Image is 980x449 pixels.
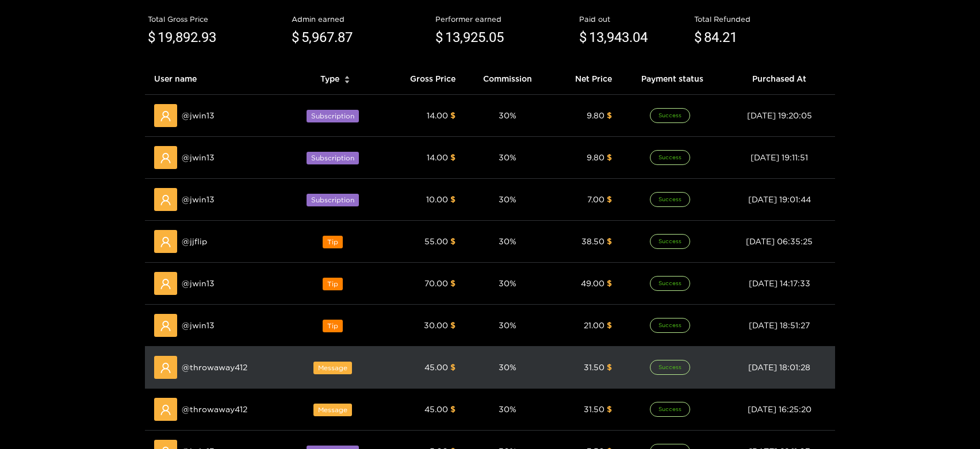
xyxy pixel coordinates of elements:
[694,27,702,49] span: $
[581,237,604,245] span: 38.50
[450,405,455,413] span: $
[148,27,155,49] span: $
[307,194,359,206] span: Subscription
[450,237,455,245] span: $
[550,63,621,95] th: Net Price
[160,404,171,416] span: user
[323,320,343,332] span: Tip
[160,152,171,164] span: user
[450,195,455,204] span: $
[435,27,443,49] span: $
[427,111,448,120] span: 14.00
[748,363,810,371] span: [DATE] 18:01:28
[182,403,247,416] span: @ throwaway412
[748,195,811,204] span: [DATE] 19:01:44
[160,236,171,248] span: user
[650,318,690,333] span: Success
[499,195,516,204] span: 30 %
[499,237,516,245] span: 30 %
[182,193,215,206] span: @ jwin13
[589,29,629,45] span: 13,943
[587,195,604,204] span: 7.00
[579,13,688,25] div: Paid out
[748,405,811,413] span: [DATE] 16:25:20
[584,363,604,371] span: 31.50
[307,152,359,164] span: Subscription
[450,279,455,287] span: $
[450,111,455,120] span: $
[334,29,353,45] span: .87
[650,402,690,417] span: Success
[198,29,216,45] span: .93
[499,405,516,413] span: 30 %
[719,29,737,45] span: .21
[426,195,448,204] span: 10.00
[650,150,690,165] span: Success
[499,321,516,329] span: 30 %
[607,279,612,287] span: $
[182,235,207,248] span: @ jjflip
[450,363,455,371] span: $
[383,63,465,95] th: Gross Price
[650,234,690,249] span: Success
[450,321,455,329] span: $
[182,151,215,164] span: @ jwin13
[158,29,198,45] span: 19,892
[160,110,171,122] span: user
[607,237,612,245] span: $
[629,29,648,45] span: .04
[182,109,215,122] span: @ jwin13
[450,153,455,162] span: $
[579,27,587,49] span: $
[145,63,287,95] th: User name
[323,236,343,248] span: Tip
[182,277,215,290] span: @ jwin13
[587,153,604,162] span: 9.80
[650,192,690,207] span: Success
[313,362,352,374] span: Message
[320,72,339,85] span: Type
[160,362,171,374] span: user
[499,279,516,287] span: 30 %
[445,29,485,45] span: 13,925
[581,279,604,287] span: 49.00
[499,111,516,120] span: 30 %
[584,405,604,413] span: 31.50
[499,153,516,162] span: 30 %
[424,237,448,245] span: 55.00
[424,363,448,371] span: 45.00
[435,13,573,25] div: Performer earned
[182,319,215,332] span: @ jwin13
[307,110,359,122] span: Subscription
[621,63,724,95] th: Payment status
[607,153,612,162] span: $
[485,29,504,45] span: .05
[607,195,612,204] span: $
[427,153,448,162] span: 14.00
[424,405,448,413] span: 45.00
[746,237,813,245] span: [DATE] 06:35:25
[650,276,690,291] span: Success
[160,320,171,332] span: user
[148,13,286,25] div: Total Gross Price
[292,13,430,25] div: Admin earned
[313,404,352,416] span: Message
[607,405,612,413] span: $
[182,361,247,374] span: @ throwaway412
[465,63,550,95] th: Commission
[587,111,604,120] span: 9.80
[323,278,343,290] span: Tip
[584,321,604,329] span: 21.00
[499,363,516,371] span: 30 %
[344,79,350,85] span: caret-down
[607,111,612,120] span: $
[424,321,448,329] span: 30.00
[747,111,812,120] span: [DATE] 19:20:05
[607,363,612,371] span: $
[650,360,690,375] span: Success
[344,74,350,80] span: caret-up
[723,63,835,95] th: Purchased At
[749,321,810,329] span: [DATE] 18:51:27
[424,279,448,287] span: 70.00
[301,29,334,45] span: 5,967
